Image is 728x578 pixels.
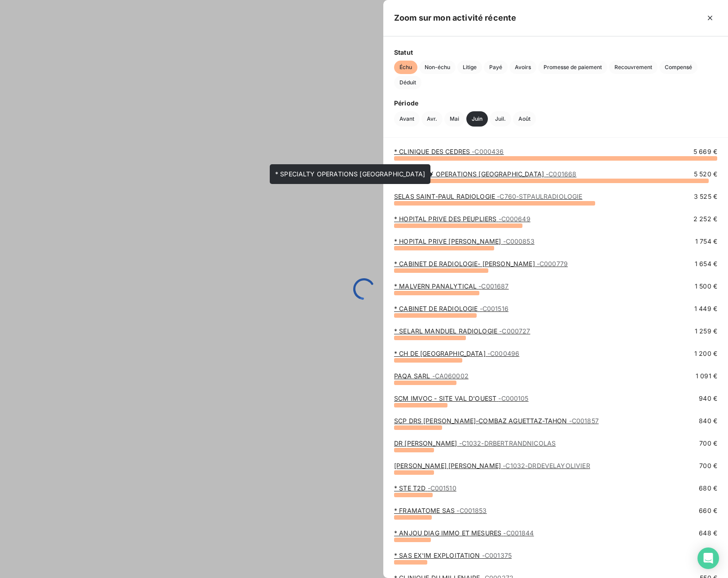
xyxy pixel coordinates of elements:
a: * HOPITAL PRIVE DES PEUPLIERS [394,215,531,223]
a: * CH DE [GEOGRAPHIC_DATA] [394,350,519,357]
span: 3 525 € [694,192,717,201]
span: 1 091 € [696,372,717,381]
button: Non-échu [419,61,456,74]
a: * SELARL MANDUEL RADIOLOGIE [394,327,530,335]
button: Août [513,111,536,127]
span: - C001510 [428,484,456,492]
button: Juin [466,111,488,127]
a: * ANJOU DIAG IMMO ET MESURES [394,529,534,537]
span: Statut [394,48,717,57]
span: - C001853 [456,507,487,514]
a: * MALVERN PANALYTICAL [394,282,509,290]
span: - C001857 [569,417,599,425]
a: SCP DRS [PERSON_NAME]-COMBAZ AGUETTAZ-TAHON [394,417,599,425]
span: 1 654 € [695,259,717,268]
a: * CABINET DE RADIOLOGIE- [PERSON_NAME] [394,260,568,267]
span: - C1032-DRDEVELAYOLIVIER [503,462,590,469]
span: 940 € [699,394,717,403]
span: 660 € [699,506,717,515]
span: - C000496 [487,350,519,357]
a: * SPECIALTY OPERATIONS [GEOGRAPHIC_DATA] [394,170,576,178]
span: 700 € [699,461,717,470]
span: 648 € [699,529,717,538]
span: - C001687 [478,282,509,290]
span: 840 € [699,416,717,425]
span: 5 520 € [694,170,717,179]
div: Open Intercom Messenger [697,547,719,569]
span: 5 669 € [693,147,717,156]
button: Échu [394,61,417,74]
button: Payé [484,61,508,74]
span: 700 € [699,439,717,448]
button: Avr. [421,111,443,127]
span: Période [394,98,717,108]
h5: Zoom sur mon activité récente [394,12,516,24]
button: Recouvrement [609,61,658,74]
a: [PERSON_NAME] [PERSON_NAME] [394,462,590,469]
span: 1 259 € [695,327,717,336]
a: * FRAMATOME SAS [394,507,487,514]
a: * CABINET DE RADIOLOGIE [394,305,509,312]
a: * HOPITAL PRIVE [PERSON_NAME] [394,237,535,245]
a: SCM IMVOC - SITE VAL D'OUEST [394,394,529,402]
span: - C000436 [472,148,504,155]
button: Litige [457,61,482,74]
span: - C001844 [503,529,534,537]
span: - C1032-DRBERTRANDNICOLAS [459,439,556,447]
span: - C001516 [480,305,509,312]
span: - C000649 [499,215,531,223]
span: - C001375 [482,552,512,559]
button: Avant [394,111,420,127]
a: * SAS EX'IM EXPLOITATION [394,552,512,559]
span: 1 500 € [695,282,717,291]
button: Compensé [659,61,697,74]
span: 1 200 € [694,349,717,358]
span: - C760-STPAULRADIOLOGIE [497,193,582,200]
button: Mai [444,111,465,127]
button: Déduit [394,76,421,89]
span: 2 252 € [693,215,717,223]
span: 1 754 € [695,237,717,246]
button: Avoirs [509,61,536,74]
span: - C000727 [499,327,530,335]
span: 1 449 € [694,304,717,313]
span: - CA060002 [432,372,469,380]
span: - C000779 [537,260,568,267]
a: * CLINIQUE DES CEDRES [394,148,504,155]
span: - C000105 [498,394,528,402]
a: SELAS SAINT-PAUL RADIOLOGIE [394,193,583,200]
span: - C001668 [546,170,576,178]
button: Promesse de paiement [538,61,607,74]
span: * SPECIALTY OPERATIONS [GEOGRAPHIC_DATA] [275,170,425,178]
a: DR [PERSON_NAME] [394,439,556,447]
button: Juil. [490,111,511,127]
span: - C000853 [503,237,535,245]
span: 680 € [699,484,717,493]
a: * STE T2D [394,484,456,492]
a: PAQA SARL [394,372,469,380]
